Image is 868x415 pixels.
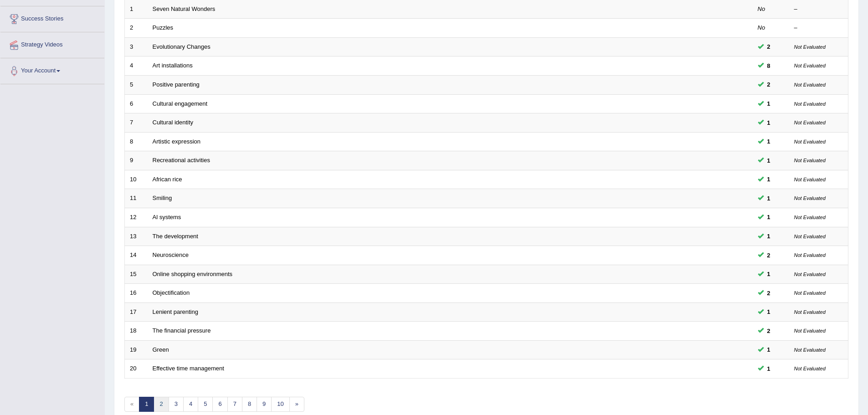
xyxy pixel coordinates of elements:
[153,308,198,315] a: Lenient parenting
[153,138,200,145] a: Artistic expression
[153,24,174,31] a: Puzzles
[125,37,148,56] td: 3
[124,397,139,412] span: «
[257,397,272,412] a: 9
[153,5,216,12] a: Seven Natural Wonders
[764,118,774,128] span: You can still take this question
[125,322,148,341] td: 18
[794,82,826,87] small: Not Evaluated
[764,99,774,108] span: You can still take this question
[794,177,826,182] small: Not Evaluated
[183,397,198,412] a: 4
[0,58,104,81] a: Your Account
[764,174,774,184] span: You can still take this question
[764,194,774,203] span: You can still take this question
[227,397,242,412] a: 7
[153,271,233,277] a: Online shopping environments
[125,284,148,303] td: 16
[764,137,774,146] span: You can still take this question
[198,397,213,412] a: 5
[758,24,765,31] em: No
[125,227,148,246] td: 13
[764,212,774,222] span: You can still take this question
[764,364,774,374] span: You can still take this question
[153,62,193,69] a: Art installations
[764,80,774,89] span: You can still take this question
[764,326,774,336] span: You can still take this question
[794,63,826,68] small: Not Evaluated
[794,215,826,220] small: Not Evaluated
[125,94,148,113] td: 6
[794,347,826,353] small: Not Evaluated
[125,132,148,151] td: 8
[153,119,194,126] a: Cultural identity
[125,246,148,265] td: 14
[764,288,774,298] span: You can still take this question
[169,397,184,412] a: 3
[242,397,257,412] a: 8
[794,309,826,315] small: Not Evaluated
[125,208,148,227] td: 12
[125,76,148,95] td: 5
[125,113,148,133] td: 7
[794,252,826,258] small: Not Evaluated
[153,43,211,50] a: Evolutionary Changes
[153,157,210,164] a: Recreational activities
[125,56,148,76] td: 4
[764,307,774,317] span: You can still take this question
[153,81,200,88] a: Positive parenting
[764,42,774,51] span: You can still take this question
[794,24,843,32] div: –
[271,397,289,412] a: 10
[154,397,169,412] a: 2
[794,5,843,14] div: –
[794,101,826,107] small: Not Evaluated
[153,195,172,201] a: Smiling
[153,100,208,107] a: Cultural engagement
[125,19,148,38] td: 2
[153,327,211,334] a: The financial pressure
[764,345,774,354] span: You can still take this question
[764,61,774,71] span: You can still take this question
[125,302,148,322] td: 17
[125,340,148,359] td: 19
[153,233,198,240] a: The development
[289,397,304,412] a: »
[794,158,826,163] small: Not Evaluated
[764,251,774,260] span: You can still take this question
[125,265,148,284] td: 15
[794,366,826,371] small: Not Evaluated
[794,195,826,201] small: Not Evaluated
[794,272,826,277] small: Not Evaluated
[794,234,826,239] small: Not Evaluated
[794,120,826,125] small: Not Evaluated
[125,151,148,170] td: 9
[125,170,148,189] td: 10
[794,44,826,50] small: Not Evaluated
[794,139,826,144] small: Not Evaluated
[758,5,765,12] em: No
[764,231,774,241] span: You can still take this question
[764,156,774,165] span: You can still take this question
[0,32,104,55] a: Strategy Videos
[153,251,189,258] a: Neuroscience
[153,289,190,296] a: Objectification
[212,397,227,412] a: 6
[139,397,154,412] a: 1
[153,365,224,372] a: Effective time management
[153,176,182,183] a: African rice
[125,359,148,379] td: 20
[125,189,148,208] td: 11
[0,6,104,29] a: Success Stories
[153,214,181,220] a: Al systems
[153,346,169,353] a: Green
[764,269,774,279] span: You can still take this question
[794,328,826,333] small: Not Evaluated
[794,290,826,296] small: Not Evaluated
